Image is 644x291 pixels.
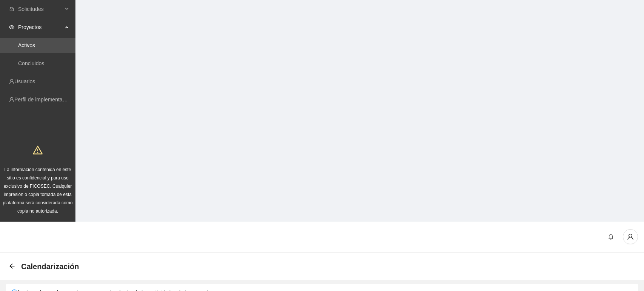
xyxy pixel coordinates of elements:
[9,25,14,30] span: eye
[605,231,617,243] button: bell
[18,60,44,66] a: Concluidos
[14,96,73,103] a: Perfil de implementadora
[3,167,73,214] span: La información contenida en este sitio es confidencial y para uso exclusivo de FICOSEC. Cualquier...
[623,233,638,240] span: user
[9,263,15,269] span: arrow-left
[18,2,63,17] span: Solicitudes
[21,260,79,273] span: Calendarización
[14,78,35,84] a: Usuarios
[18,20,63,35] span: Proyectos
[33,145,43,155] span: warning
[605,234,616,240] span: bell
[9,6,14,12] span: inbox
[9,263,15,270] div: Back
[623,229,638,244] button: user
[18,42,35,48] a: Activos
